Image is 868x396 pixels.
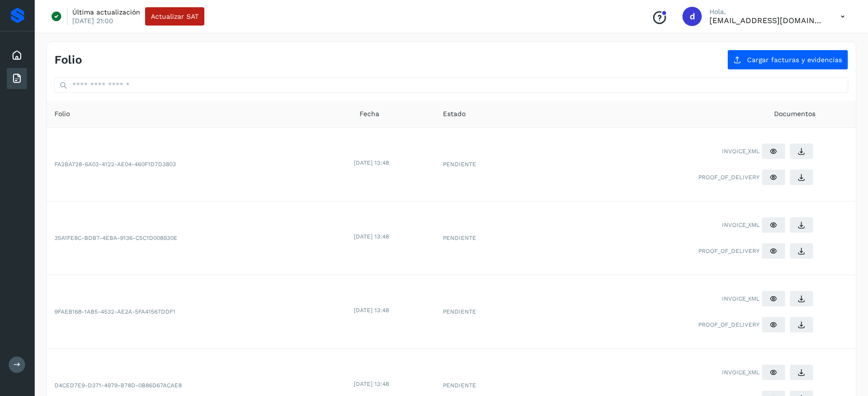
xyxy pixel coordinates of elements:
[47,275,352,349] td: 9FAEB168-1AB5-4532-AE2A-5FA41567DDF1
[354,158,433,167] div: [DATE] 13:48
[698,173,760,182] span: PROOF_OF_DELIVERY
[709,16,825,25] p: dafne.farrera@8w.com.mx
[747,56,842,63] span: Cargar facturas y evidencias
[435,128,539,201] td: PENDIENTE
[354,306,433,315] div: [DATE] 13:48
[72,8,140,16] p: Última actualización
[774,109,815,119] span: Documentos
[435,275,539,349] td: PENDIENTE
[709,8,825,16] p: Hola,
[145,7,204,26] button: Actualizar SAT
[72,16,113,25] p: [DATE] 21:00
[443,109,466,119] span: Estado
[722,147,760,156] span: INVOICE_XML
[47,128,352,201] td: FA2BA728-6A03-4122-AE04-460F1D7D3803
[54,53,82,67] h4: Folio
[7,68,27,89] div: Facturas
[360,109,379,119] span: Fecha
[151,13,199,20] span: Actualizar SAT
[7,45,27,66] div: Inicio
[54,109,70,119] span: Folio
[435,201,539,275] td: PENDIENTE
[722,294,760,303] span: INVOICE_XML
[354,380,433,388] div: [DATE] 13:48
[354,232,433,241] div: [DATE] 13:48
[47,201,352,275] td: 35A1FE8C-BDB7-4EBA-9136-C5C1D008930E
[698,320,760,329] span: PROOF_OF_DELIVERY
[698,247,760,255] span: PROOF_OF_DELIVERY
[722,368,760,377] span: INVOICE_XML
[722,221,760,229] span: INVOICE_XML
[727,50,848,70] button: Cargar facturas y evidencias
